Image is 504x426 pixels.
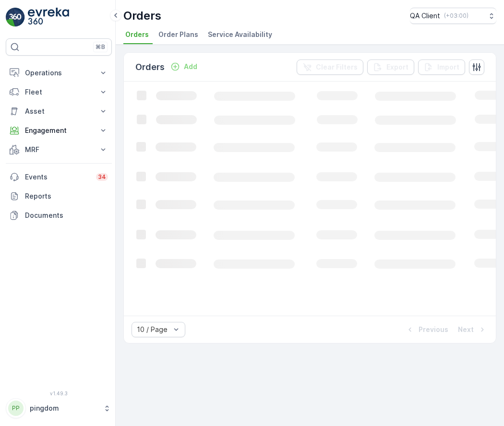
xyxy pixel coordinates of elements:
[458,325,474,334] p: Next
[123,8,161,24] p: Orders
[25,106,93,116] p: Asset
[25,126,93,135] p: Engagement
[167,61,201,72] button: Add
[419,325,448,334] p: Previous
[297,59,363,75] button: Clear Filters
[6,140,112,159] button: MRF
[25,172,90,182] p: Events
[404,324,449,335] button: Previous
[25,191,108,201] p: Reports
[25,68,93,78] p: Operations
[208,30,272,39] span: Service Availability
[30,403,98,413] p: pingdom
[6,167,112,187] a: Events34
[410,8,496,24] button: QA Client(+03:00)
[6,187,112,206] a: Reports
[135,60,165,74] p: Orders
[158,30,198,39] span: Order Plans
[6,102,112,121] button: Asset
[418,59,465,75] button: Import
[6,398,112,418] button: PPpingdom
[98,173,106,181] p: 34
[386,62,408,72] p: Export
[6,8,25,27] img: logo
[8,401,24,416] div: PP
[25,211,108,220] p: Documents
[25,87,93,97] p: Fleet
[6,121,112,140] button: Engagement
[444,12,468,20] p: ( +03:00 )
[96,43,105,51] p: ⌘B
[367,59,414,75] button: Export
[410,11,440,21] p: QA Client
[457,324,488,335] button: Next
[25,145,93,154] p: MRF
[6,390,112,396] span: v 1.49.3
[6,83,112,102] button: Fleet
[28,8,69,27] img: logo_light-DOdMpM7g.png
[437,62,459,72] p: Import
[184,62,197,71] p: Add
[125,30,149,39] span: Orders
[6,63,112,83] button: Operations
[316,62,358,72] p: Clear Filters
[6,206,112,225] a: Documents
